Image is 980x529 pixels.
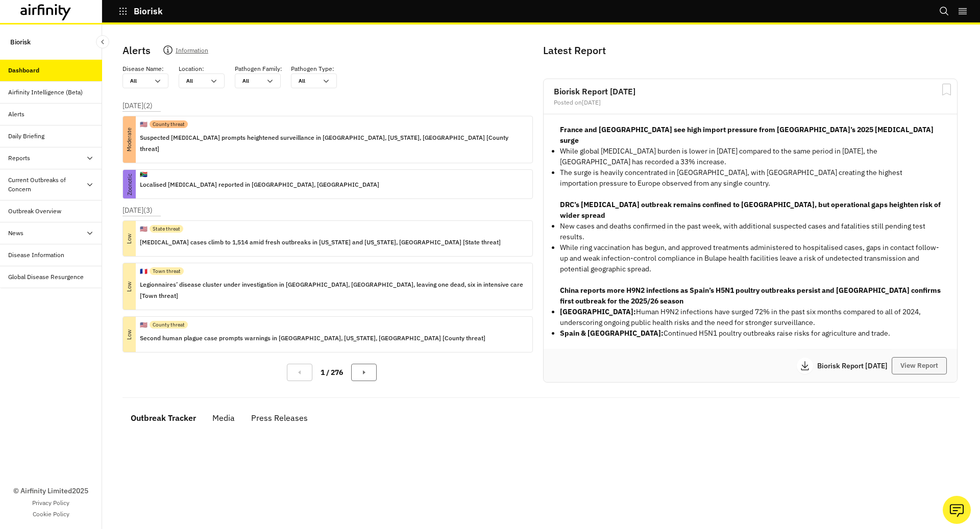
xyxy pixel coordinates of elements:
[140,224,148,234] p: 🇺🇸
[140,132,524,155] p: Suspected [MEDICAL_DATA] prompts heightened surveillance in [GEOGRAPHIC_DATA], [US_STATE], [GEOGR...
[112,232,147,245] p: Low
[134,7,163,16] p: Biorisk
[554,87,947,95] h2: Biorisk Report [DATE]
[8,272,84,282] div: Global Disease Resurgence
[8,88,83,97] div: Airfinity Intelligence (Beta)
[940,83,953,96] svg: Bookmark Report
[153,225,180,233] p: State threat
[817,362,892,369] p: Biorisk Report [DATE]
[140,267,148,276] p: 🇫🇷
[351,364,377,381] button: Next Page
[153,321,185,329] p: County threat
[153,120,185,128] p: County threat
[112,328,147,341] p: Low
[8,132,44,141] div: Daily Briefing
[10,33,31,52] p: Biorisk
[560,329,664,338] strong: Spain & [GEOGRAPHIC_DATA]:
[32,498,69,508] a: Privacy Policy
[8,207,61,216] div: Outbreak Overview
[140,320,148,330] p: 🇺🇸
[96,35,109,48] button: Close Sidebar
[287,364,312,381] button: Previous Page
[560,307,636,316] strong: [GEOGRAPHIC_DATA]:
[140,237,501,248] p: [MEDICAL_DATA] cases climb to 1,514 amid fresh outbreaks in [US_STATE] and [US_STATE], [GEOGRAPHI...
[943,496,971,524] button: Ask our analysts
[115,178,144,191] p: Zoonotic
[106,133,153,146] p: Moderate
[560,286,941,306] strong: China reports more H9N2 infections as Spain’s H5N1 poultry outbreaks persist and [GEOGRAPHIC_DATA...
[560,167,941,189] p: The surge is heavily concentrated in [GEOGRAPHIC_DATA], with [GEOGRAPHIC_DATA] creating the highe...
[560,242,941,274] p: While ring vaccination has begun, and approved treatments administered to hospitalised cases, gap...
[179,64,204,73] p: Location :
[560,125,934,145] strong: France and [GEOGRAPHIC_DATA] see high import pressure from [GEOGRAPHIC_DATA]’s 2025 [MEDICAL_DATA...
[212,410,235,425] div: Media
[140,120,148,129] p: 🇺🇸
[560,307,941,328] p: Human H9N2 infections have surged 72% in the past six months compared to all of 2024, underscorin...
[140,333,485,344] p: Second human plague case prompts warnings in [GEOGRAPHIC_DATA], [US_STATE], [GEOGRAPHIC_DATA] [Co...
[8,110,24,119] div: Alerts
[939,3,949,20] button: Search
[33,510,69,519] a: Cookie Policy
[153,267,181,275] p: Town threat
[543,43,955,58] p: Latest Report
[8,250,64,260] div: Disease Information
[560,221,941,242] p: New cases and deaths confirmed in the past week, with additional suspected cases and fatalities s...
[122,43,151,58] p: Alerts
[106,280,153,293] p: Low
[560,200,941,220] strong: DRC’s [MEDICAL_DATA] outbreak remains confined to [GEOGRAPHIC_DATA], but operational gaps heighte...
[8,154,30,163] div: Reports
[321,367,343,378] p: 1 / 276
[291,64,334,73] p: Pathogen Type :
[8,66,39,75] div: Dashboard
[140,170,148,179] p: 🇿🇦
[122,64,164,73] p: Disease Name :
[122,100,153,111] p: [DATE] ( 2 )
[131,410,196,425] div: Outbreak Tracker
[140,279,524,301] p: Legionnaires’ disease cluster under investigation in [GEOGRAPHIC_DATA], [GEOGRAPHIC_DATA], leavin...
[8,229,23,238] div: News
[176,45,208,59] p: Information
[554,99,947,106] div: Posted on [DATE]
[560,146,941,167] p: While global [MEDICAL_DATA] burden is lower in [DATE] compared to the same period in [DATE], the ...
[560,328,941,339] p: Continued H5N1 poultry outbreaks raise risks for agriculture and trade.
[235,64,282,73] p: Pathogen Family :
[13,486,88,496] p: © Airfinity Limited 2025
[122,205,153,216] p: [DATE] ( 3 )
[251,410,308,425] div: Press Releases
[8,175,86,194] div: Current Outbreaks of Concern
[118,3,163,20] button: Biorisk
[892,357,947,374] button: View Report
[140,179,379,190] p: Localised [MEDICAL_DATA] reported in [GEOGRAPHIC_DATA], [GEOGRAPHIC_DATA]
